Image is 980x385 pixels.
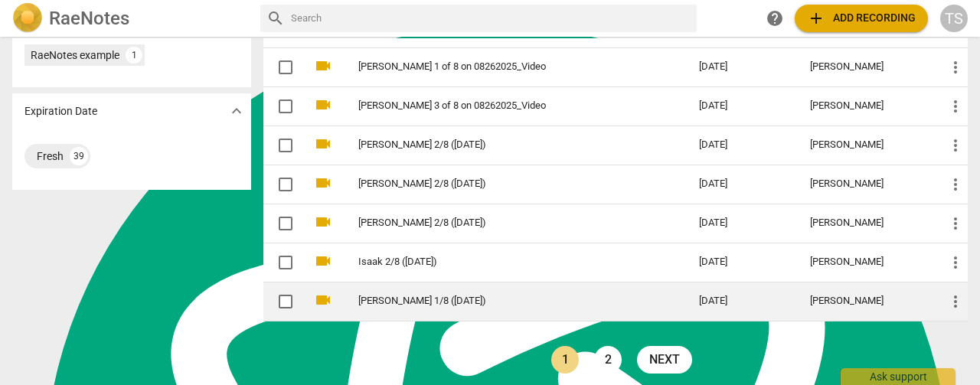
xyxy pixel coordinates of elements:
td: [DATE] [687,282,798,321]
td: [DATE] [687,204,798,243]
span: videocam [314,174,332,192]
div: [PERSON_NAME] [810,295,922,307]
span: more_vert [946,136,965,155]
span: expand_more [227,102,246,120]
td: [DATE] [687,47,798,86]
a: Isaak 2/8 ([DATE]) [358,256,644,268]
img: Logo [12,3,43,34]
a: Help [761,5,789,32]
span: more_vert [946,175,965,194]
a: [PERSON_NAME] 2/8 ([DATE]) [358,178,644,190]
span: help [766,9,784,28]
td: [DATE] [687,86,798,126]
a: Page 2 [594,346,622,374]
button: Upload [795,5,928,32]
div: [PERSON_NAME] [810,178,922,190]
span: more_vert [946,97,965,116]
a: [PERSON_NAME] 3 of 8 on 08262025_Video [358,100,644,112]
span: more_vert [946,292,965,311]
span: videocam [314,252,332,270]
div: RaeNotes example [31,47,119,63]
td: [DATE] [687,126,798,165]
span: more_vert [946,253,965,272]
span: videocam [314,96,332,114]
a: [PERSON_NAME] 2/8 ([DATE]) [358,217,644,229]
span: videocam [314,135,332,153]
input: Search [291,6,691,31]
span: search [266,9,285,28]
div: 1 [126,47,142,64]
a: next [637,346,692,374]
a: [PERSON_NAME] 1/8 ([DATE]) [358,295,644,307]
td: [DATE] [687,243,798,282]
h2: RaeNotes [49,8,129,29]
span: videocam [314,213,332,231]
td: [DATE] [687,165,798,204]
p: Expiration Date [24,103,97,119]
div: [PERSON_NAME] [810,100,922,112]
span: Add recording [807,9,916,28]
a: [PERSON_NAME] 2/8 ([DATE]) [358,139,644,151]
div: [PERSON_NAME] [810,139,922,151]
div: [PERSON_NAME] [810,61,922,73]
div: Fresh [37,148,64,164]
button: TS [940,5,968,32]
a: Page 1 is your current page [551,346,579,374]
div: [PERSON_NAME] [810,256,922,268]
a: LogoRaeNotes [12,3,248,34]
button: Show more [225,100,248,122]
span: videocam [314,57,332,75]
div: Ask support [841,368,955,385]
span: more_vert [946,58,965,77]
div: 39 [70,147,88,165]
span: add [807,9,825,28]
div: [PERSON_NAME] [810,217,922,229]
span: more_vert [946,214,965,233]
a: [PERSON_NAME] 1 of 8 on 08262025_Video [358,61,644,73]
span: videocam [314,291,332,309]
